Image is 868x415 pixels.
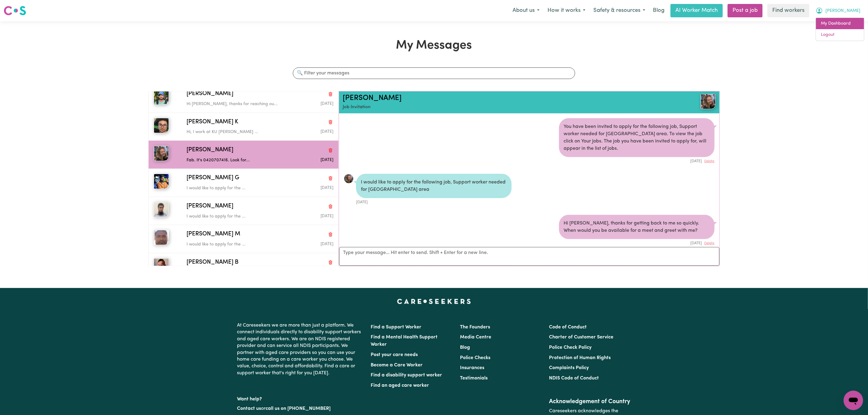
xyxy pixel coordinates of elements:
[371,363,423,368] a: Become a Care Worker
[321,186,333,190] span: Message sent on August 4, 2025
[460,345,470,350] a: Blog
[344,174,354,183] img: A4FF246B549E84EDDE1A59982BB8EB12_avatar_blob
[701,94,716,109] img: View Lucy W's profile
[356,198,512,205] div: [DATE]
[149,253,338,281] button: Bishal B[PERSON_NAME] BDelete conversationI would like to apply for the ...Message sent on August...
[549,335,613,340] a: Charter of Customer Service
[187,258,238,267] span: [PERSON_NAME] B
[4,5,26,16] img: Careseekers logo
[321,242,333,246] span: Message sent on August 2, 2025
[149,169,338,197] button: Akhil Goud G[PERSON_NAME] GDelete conversationI would like to apply for the ...Message sent on Au...
[149,113,338,141] button: Biplov K[PERSON_NAME] KDelete conversationHi, I work at KU [PERSON_NAME] ...Message sent on Augus...
[649,4,668,17] a: Blog
[187,174,239,183] span: [PERSON_NAME] G
[816,18,864,29] a: My Dashboard
[328,231,333,238] button: Delete conversation
[187,230,240,239] span: [PERSON_NAME] M
[509,4,544,17] button: About us
[293,67,575,79] input: 🔍 Filter your messages
[266,406,331,411] a: call us on [PHONE_NUMBER]
[237,403,364,414] p: or
[460,365,484,370] a: Insurances
[187,157,284,164] p: Fab. It's 0420707416. Look for...
[154,146,169,161] img: Lucy W
[589,4,649,17] button: Safety & resources
[154,118,169,133] img: Biplov K
[371,373,442,378] a: Find a disability support worker
[671,4,723,17] a: AI Worker Match
[154,258,169,273] img: Bishal B
[328,90,333,98] button: Delete conversation
[237,406,261,411] a: Contact us
[149,141,338,169] button: Lucy W[PERSON_NAME]Delete conversationFab. It's 0420707416. Look for...Message sent on August 5, ...
[4,4,26,18] a: Careseekers logo
[343,94,402,102] a: [PERSON_NAME]
[549,345,592,350] a: Police Check Policy
[321,214,333,218] span: Message sent on August 3, 2025
[187,90,233,98] span: [PERSON_NAME]
[371,325,422,330] a: Find a Support Worker
[460,376,488,381] a: Testimonials
[321,102,333,106] span: Message sent on September 4, 2025
[559,239,715,246] div: [DATE]
[187,129,284,135] p: Hi, I work at KU [PERSON_NAME] ...
[149,225,338,253] button: Mohammad Shipon M[PERSON_NAME] MDelete conversationI would like to apply for the ...Message sent ...
[549,376,599,381] a: NDIS Code of Conduct
[460,355,490,360] a: Police Checks
[187,213,284,220] p: I would like to apply for the ...
[544,4,589,17] button: How it works
[187,101,284,108] p: Hi [PERSON_NAME], thanks for reaching ou...
[559,118,715,157] div: You have been invited to apply for the following job, Support worker needed for [GEOGRAPHIC_DATA]...
[371,352,418,357] a: Post your care needs
[149,84,338,112] button: Max K[PERSON_NAME]Delete conversationHi [PERSON_NAME], thanks for reaching ou...Message sent on S...
[187,241,284,248] p: I would like to apply for the ...
[328,118,333,126] button: Delete conversation
[812,4,864,17] button: My Account
[705,159,715,164] button: Delete
[328,146,333,154] button: Delete conversation
[460,335,491,340] a: Media Centre
[321,130,333,134] span: Message sent on August 5, 2025
[767,4,809,17] a: Find workers
[559,157,715,164] div: [DATE]
[371,383,429,388] a: Find an aged care worker
[187,118,238,127] span: [PERSON_NAME] K
[321,158,333,162] span: Message sent on August 5, 2025
[154,90,169,105] img: Max K
[187,202,233,211] span: [PERSON_NAME]
[397,299,471,304] a: Careseekers home page
[328,202,333,210] button: Delete conversation
[237,393,364,403] p: Want help?
[328,259,333,266] button: Delete conversation
[237,320,364,379] p: At Careseekers we are more than just a platform. We connect individuals directly to disability su...
[549,325,587,330] a: Code of Conduct
[187,146,233,155] span: [PERSON_NAME]
[549,365,589,370] a: Complaints Policy
[356,174,512,198] div: I would like to apply for the following job, Support worker needed for [GEOGRAPHIC_DATA] area
[154,230,169,245] img: Mohammad Shipon M
[460,325,490,330] a: The Founders
[549,355,611,360] a: Protection of Human Rights
[328,174,333,182] button: Delete conversation
[154,174,169,189] img: Akhil Goud G
[844,391,863,410] iframe: Button to launch messaging window, conversation in progress
[344,174,354,183] a: View Lucy W's profile
[816,29,864,41] a: Logout
[154,202,169,217] img: NOOR M
[559,215,715,239] div: Hi [PERSON_NAME], thanks for getting back to me so quickly. When would you be available for a mee...
[549,398,631,405] h2: Acknowledgement of Country
[654,94,716,109] a: Lucy W
[816,18,864,41] div: My Account
[728,4,763,17] a: Post a job
[148,38,720,53] h1: My Messages
[705,241,715,246] button: Delete
[187,185,284,192] p: I would like to apply for the ...
[149,197,338,225] button: NOOR M[PERSON_NAME]Delete conversationI would like to apply for the ...Message sent on August 3, ...
[825,8,860,14] span: [PERSON_NAME]
[371,335,438,347] a: Find a Mental Health Support Worker
[343,104,654,111] p: Job Invitation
